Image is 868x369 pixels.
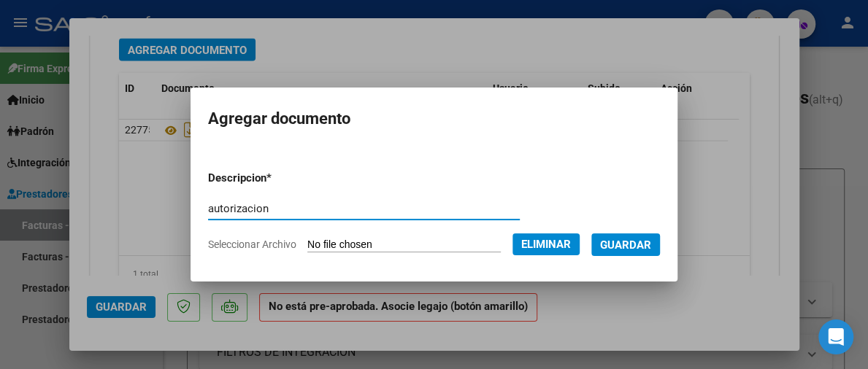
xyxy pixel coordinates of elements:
[818,319,853,354] div: Open Intercom Messenger
[208,105,660,133] h2: Agregar documento
[591,233,660,256] button: Guardar
[600,238,651,252] span: Guardar
[512,233,580,255] button: Eliminar
[208,170,344,187] p: Descripcion
[521,238,571,251] span: Eliminar
[208,238,296,250] span: Seleccionar Archivo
